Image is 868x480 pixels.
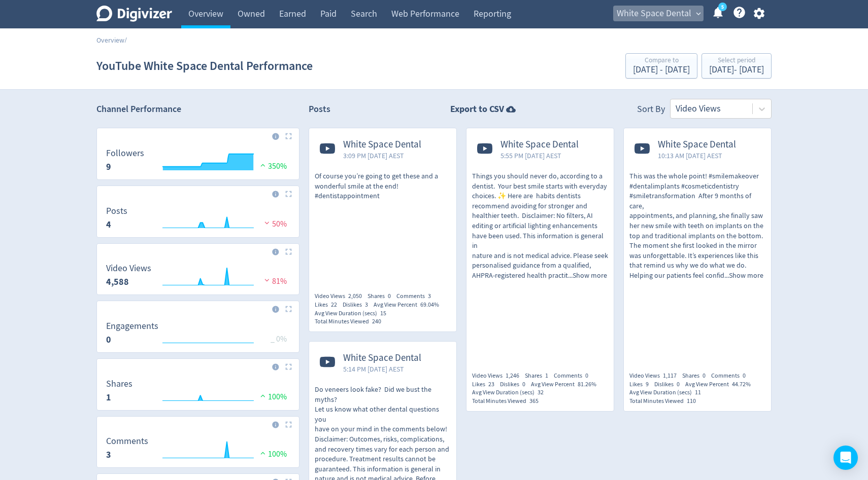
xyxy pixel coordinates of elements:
span: ... [568,271,607,280]
div: Avg View Duration (secs) [472,388,549,397]
span: 365 [529,397,539,405]
h2: Channel Performance [96,103,299,116]
div: Video Views [629,372,682,380]
div: [DATE] - [DATE] [633,65,690,75]
span: 350% [258,161,287,171]
span: Helping our patients feel confid [629,271,724,280]
span: have on your mind in the comments below! [315,424,447,433]
div: Avg View Duration (secs) [629,388,707,397]
span: 15 [380,309,386,317]
dt: Followers [106,147,144,159]
span: 23 [488,380,494,388]
span: White Space Dental [658,139,736,151]
div: Select period [709,57,764,65]
span: 1,246 [506,372,519,380]
dt: Posts [106,205,127,217]
span: nature and is not medical advice. Please seek [472,251,608,260]
a: 5 [718,3,727,11]
dt: Engagements [106,320,158,332]
span: Things you should never do, according to a [472,171,603,180]
button: Compare to[DATE] - [DATE] [625,53,697,79]
div: Dislikes [343,301,374,309]
div: Shares [525,372,554,380]
span: 0 [703,372,706,380]
a: White Space Dental10:13 AM [DATE] AESTThis was the whole point! #smilemakeover#dentalimplants #co... [624,128,771,365]
div: Video Views [472,372,525,380]
span: 5:14 PM [DATE] AEST [343,364,421,374]
span: Of course you’re going to get these and a [315,171,438,180]
span: 81.26% [578,380,596,388]
span: Show more [729,271,763,280]
span: Show more [573,271,607,280]
span: 32 [538,388,544,396]
span: ... [724,271,763,280]
div: Avg View Percent [374,301,445,309]
button: White Space Dental [613,6,704,22]
span: 2,050 [348,292,362,300]
div: Comments [711,372,751,380]
img: positive-performance.svg [258,449,268,457]
span: 22 [331,301,337,309]
span: 69.04% [420,301,439,309]
div: Likes [472,380,500,389]
div: Shares [682,372,711,380]
span: and recovery times vary for each person and [315,445,449,454]
span: 0 [743,372,746,380]
span: editing or artificial lighting enhancements [472,221,597,230]
span: have been used. This information is general in [472,231,605,250]
span: expand_more [694,9,703,18]
dt: Comments [106,435,148,447]
span: appointments, and planning, she finally saw [629,211,763,220]
div: Avg View Duration (secs) [315,309,392,318]
span: 0 [388,292,391,300]
div: Avg View Percent [531,380,602,389]
span: top and traditional implants on the bottom. [629,231,763,240]
a: Overview [96,35,124,45]
strong: 4,588 [106,276,129,288]
span: _ 0% [271,334,287,344]
h1: YouTube White Space Dental Performance [96,50,313,82]
span: Do veneers look fake? Did we bust the myths? [315,385,433,404]
iframe: https://www.youtube.com/watch?v=MTA63Omp5Fo [466,286,614,362]
span: White Space Dental [343,139,421,151]
span: / [124,35,127,45]
span: wonderful smile at the end! [315,181,398,191]
div: [DATE] - [DATE] [709,65,764,75]
span: 0 [522,380,525,388]
span: dentist. Your best smile starts with everyday [472,181,607,191]
iframe: https://www.youtube.com/watch?v=rVqr6rVt4gA [309,207,456,283]
span: 3 [428,292,431,300]
div: Open Intercom Messenger [833,446,858,470]
div: Total Minutes Viewed [315,317,387,326]
iframe: https://www.youtube.com/watch?v=Ygs1tIMUoJs [624,286,771,362]
strong: 0 [106,334,111,346]
img: Placeholder [285,363,292,370]
div: Likes [315,301,343,309]
span: 5:55 PM [DATE] AEST [500,151,579,161]
div: Total Minutes Viewed [472,397,544,405]
svg: Shares 1 [101,379,295,406]
span: 81% [262,276,287,286]
span: This was the whole point! #smilemakeover [629,171,759,180]
div: Comments [396,292,437,301]
div: Video Views [315,292,368,301]
img: Placeholder [285,248,292,255]
strong: Export to CSV [450,103,504,116]
span: 3:09 PM [DATE] AEST [343,151,421,161]
span: 1 [545,372,548,380]
div: Compare to [633,57,690,65]
div: Likes [629,380,654,389]
a: White Space Dental5:55 PM [DATE] AESTThings you should never do, according to adentist. Your best... [466,128,614,365]
dt: Shares [106,378,132,390]
span: Let us know what other dental questions you [315,404,441,424]
img: positive-performance.svg [258,161,268,169]
svg: Followers 9 [101,149,295,175]
div: Sort By [637,103,665,119]
div: Comments [554,372,594,380]
span: The moment she first looked in the mirror [629,241,757,250]
span: guaranteed. This information is general in [315,464,441,473]
strong: 4 [106,218,111,231]
span: healthier teeth. Disclaimer: No filters, AI [472,211,593,220]
img: negative-performance.svg [262,276,272,284]
span: 3 [365,301,368,309]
